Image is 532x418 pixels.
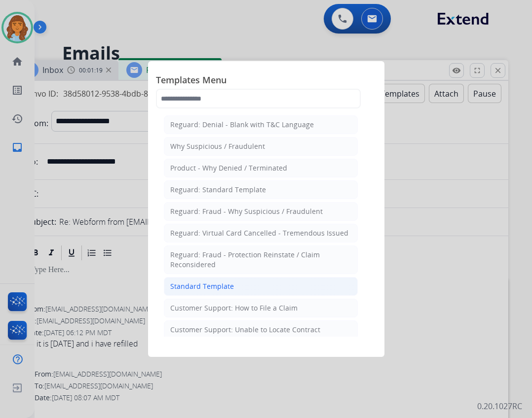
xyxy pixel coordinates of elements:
[170,163,287,173] div: Product - Why Denied / Terminated
[170,250,351,270] div: Reguard: Fraud - Protection Reinstate / Claim Reconsidered
[170,228,348,238] div: Reguard: Virtual Card Cancelled - Tremendous Issued
[170,325,320,335] div: Customer Support: Unable to Locate Contract
[170,120,314,130] div: Reguard: Denial - Blank with T&C Language
[170,303,298,313] div: Customer Support: How to File a Claim
[170,207,323,216] div: Reguard: Fraud - Why Suspicious / Fraudulent
[170,281,234,291] div: Standard Template
[170,141,265,151] div: Why Suspicious / Fraudulent
[156,73,377,89] span: Templates Menu
[170,185,266,195] div: Reguard: Standard Template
